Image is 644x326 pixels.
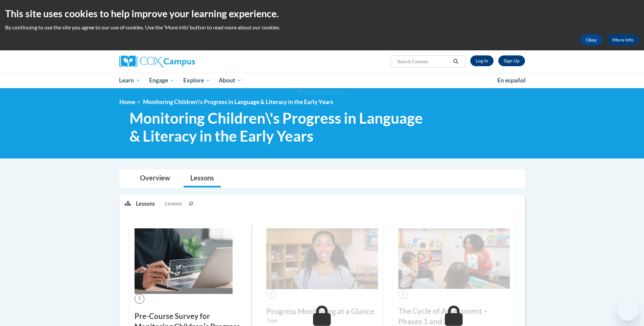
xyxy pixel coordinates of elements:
h2: This site uses cookies to help improve your learning experience. [5,7,639,20]
a: About [214,73,246,88]
a: Explore [179,73,215,88]
h3: Progress Monitoring at a Glance [266,306,378,317]
span: Engage [149,76,174,84]
img: Course Image [266,228,378,289]
img: Course Image [398,228,510,289]
label: Type [266,317,378,324]
a: En español [493,73,530,87]
iframe: Button to launch messaging window [617,299,639,321]
img: Section background [298,89,346,96]
div: Main menu [109,73,535,88]
a: Learn [115,73,145,88]
span: 2 [266,289,276,299]
span: Lessons [165,200,182,207]
a: Lessons [184,170,221,187]
p: Lessons [136,200,155,207]
a: Register [498,55,525,66]
span: Monitoring Children\'s Progress in Language & Literacy in the Early Years [129,109,431,145]
button: Okay [580,34,602,45]
a: More Info [607,34,639,45]
span: Learn [119,76,140,84]
img: Cox Campus [119,55,195,68]
i:  [453,59,459,64]
span: Monitoring Children\'s Progress in Language & Literacy in the Early Years [143,98,333,105]
span: En español [497,77,526,84]
a: Overview [133,170,177,187]
img: Course Image [135,228,233,294]
a: Engage [145,73,179,88]
a: Home [119,98,135,105]
button: Search [451,57,461,66]
span: Explore [183,76,210,84]
span: 3 [398,289,408,299]
a: Cox Campus [119,55,248,68]
input: Search Courses [397,57,451,66]
p: By continuing to use the site you agree to our use of cookies. Use the ‘More info’ button to read... [5,24,639,31]
a: Log In [470,55,494,66]
span: About [219,76,242,84]
span: 1 [135,294,144,304]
